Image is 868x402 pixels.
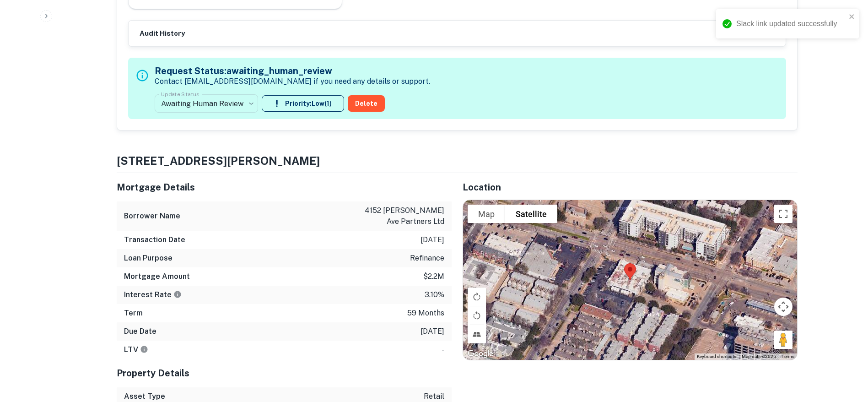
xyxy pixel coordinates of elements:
p: 3.10% [425,289,444,300]
button: Drag Pegman onto the map to open Street View [774,331,793,349]
button: Keyboard shortcuts [697,353,736,360]
button: Toggle fullscreen view [774,205,793,223]
div: Slack link updated successfully [736,18,846,29]
h6: Transaction Date [124,234,185,245]
button: Priority:Low(1) [262,95,344,112]
h6: Mortgage Amount [124,271,190,282]
button: Show satellite imagery [505,205,557,223]
p: [DATE] [421,326,444,337]
svg: The interest rates displayed on the website are for informational purposes only and may be report... [173,290,182,299]
svg: LTVs displayed on the website are for informational purposes only and may be reported incorrectly... [140,345,148,353]
p: - [442,344,444,355]
h6: Due Date [124,326,156,337]
p: refinance [410,253,444,264]
button: Delete [348,95,385,112]
h6: Interest Rate [124,289,182,300]
p: $2.2m [423,271,444,282]
h5: Property Details [117,366,452,380]
h6: Term [124,308,143,319]
a: Terms [782,354,794,359]
h6: Audit History [140,28,185,39]
button: Map camera controls [774,298,793,316]
h5: Mortgage Details [117,180,452,194]
h6: Borrower Name [124,211,180,222]
p: [DATE] [421,234,444,245]
div: Awaiting Human Review [155,91,258,116]
h4: [STREET_ADDRESS][PERSON_NAME] [117,152,798,169]
h6: Asset Type [124,391,165,402]
a: Open this area in Google Maps (opens a new window) [465,348,496,360]
button: Tilt map [468,325,486,343]
p: 4152 [PERSON_NAME] ave partners ltd [362,205,444,227]
button: close [849,13,855,22]
button: Show street map [468,205,505,223]
h5: Location [463,180,798,194]
label: Update Status [161,90,199,98]
p: 59 months [407,308,444,319]
iframe: Chat Widget [822,329,868,373]
h6: LTV [124,344,148,355]
h5: Request Status: awaiting_human_review [155,64,430,78]
button: Rotate map counterclockwise [468,306,486,325]
img: Google [465,348,496,360]
h6: Loan Purpose [124,253,173,264]
p: retail [424,391,444,402]
button: Rotate map clockwise [468,288,486,306]
p: Contact [EMAIL_ADDRESS][DOMAIN_NAME] if you need any details or support. [155,76,430,87]
span: Map data ©2025 [742,354,776,359]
